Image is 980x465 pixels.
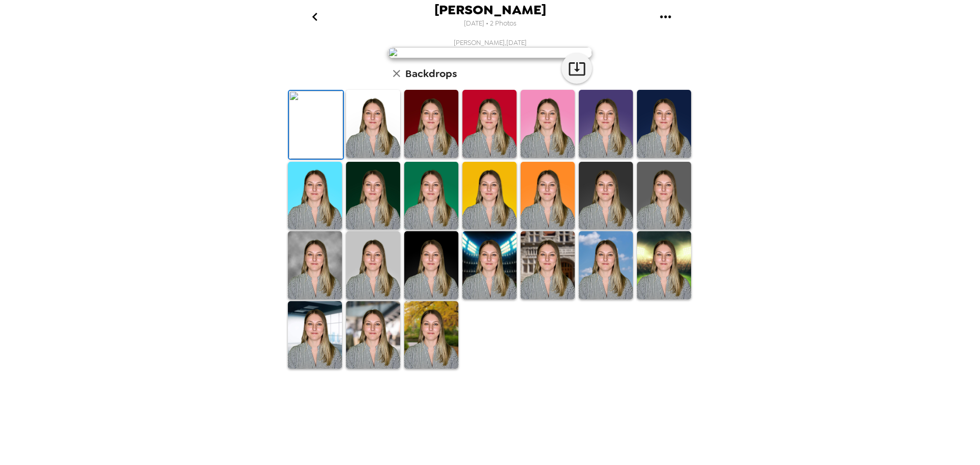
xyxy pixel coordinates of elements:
h6: Backdrops [405,65,457,82]
img: user [388,47,592,58]
span: [PERSON_NAME] [434,3,546,17]
img: Original [289,91,343,159]
span: [PERSON_NAME] , [DATE] [454,38,527,47]
span: [DATE] • 2 Photos [464,17,517,31]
